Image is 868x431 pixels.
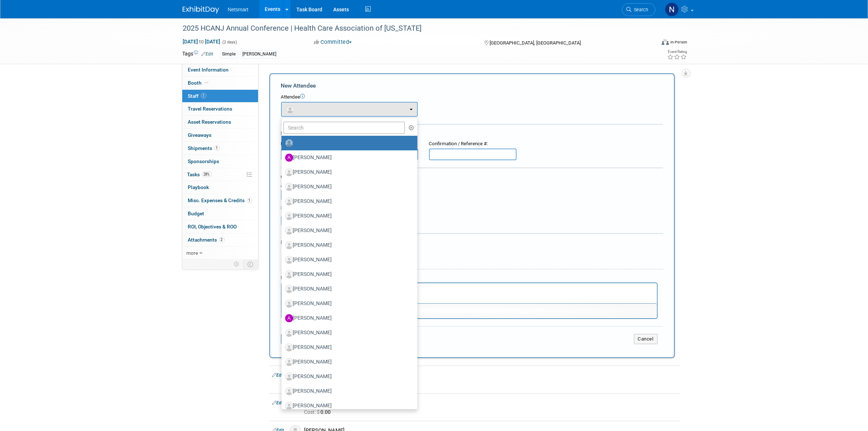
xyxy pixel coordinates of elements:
[182,64,258,76] a: Event Information
[665,3,679,16] img: Nina Finn
[188,80,210,86] span: Booth
[188,145,220,151] span: Shipments
[281,82,663,90] div: New Attendee
[285,373,293,381] img: Associate-Profile-5.png
[285,197,293,205] img: Associate-Profile-5.png
[182,77,258,89] a: Booth
[241,50,279,58] div: [PERSON_NAME]
[490,40,581,46] span: [GEOGRAPHIC_DATA], [GEOGRAPHIC_DATA]
[182,103,258,115] a: Travel Reservations
[180,22,645,35] div: 2025 HCANJ Annual Conference | Health Care Association of [US_STATE]
[243,259,258,269] td: Toggle Event Tabs
[285,270,293,278] img: Associate-Profile-5.png
[247,198,252,203] span: 1
[183,6,219,14] img: ExhibitDay
[188,158,219,164] span: Sponsorships
[182,168,258,181] a: Tasks28%
[285,168,293,176] img: Associate-Profile-5.png
[183,38,221,45] span: [DATE] [DATE]
[285,327,410,339] label: [PERSON_NAME]
[285,152,410,163] label: [PERSON_NAME]
[182,90,258,103] a: Staff3
[182,220,258,233] a: ROI, Objectives & ROO
[285,371,410,382] label: [PERSON_NAME]
[188,211,205,216] span: Budget
[285,239,410,251] label: [PERSON_NAME]
[182,247,258,259] a: more
[285,343,293,351] img: Associate-Profile-5.png
[188,184,209,190] span: Playbook
[188,93,206,99] span: Staff
[222,40,237,45] span: (2 days)
[304,409,321,415] span: Cost: $
[228,7,249,12] span: Netsmart
[182,207,258,220] a: Budget
[187,172,212,177] span: Tasks
[285,285,293,293] img: Associate-Profile-5.png
[182,142,258,155] a: Shipments1
[285,181,410,193] label: [PERSON_NAME]
[272,400,284,405] a: Edit
[188,132,212,138] span: Giveaways
[285,329,293,337] img: Associate-Profile-5.png
[285,400,410,412] label: [PERSON_NAME]
[285,225,410,236] label: [PERSON_NAME]
[283,122,405,134] input: Search
[285,269,410,280] label: [PERSON_NAME]
[285,312,410,324] label: [PERSON_NAME]
[662,39,669,45] img: Format-Inperson.png
[202,172,212,177] span: 28%
[188,224,237,230] span: ROI, Objectives & ROO
[285,154,293,162] img: A.jpg
[670,39,687,45] div: In-Person
[231,259,244,269] td: Personalize Event Tab Strip
[281,239,663,246] div: Misc. Attachments & Notes
[183,50,214,58] td: Tags
[281,274,658,281] div: Notes
[182,155,258,168] a: Sponsorships
[205,81,209,85] i: Booth reservation complete
[285,402,293,410] img: Associate-Profile-5.png
[219,237,225,242] span: 2
[285,254,410,266] label: [PERSON_NAME]
[429,141,517,147] div: Confirmation / Reference #:
[285,387,293,395] img: Associate-Profile-5.png
[285,300,293,308] img: Associate-Profile-5.png
[188,119,231,125] span: Asset Reservations
[285,183,293,191] img: Associate-Profile-5.png
[202,51,214,57] a: Edit
[285,139,293,147] img: Unassigned-User-Icon.png
[220,50,238,58] div: Simple
[285,356,410,368] label: [PERSON_NAME]
[285,314,293,322] img: A.jpg
[285,385,410,397] label: [PERSON_NAME]
[281,130,663,137] div: Registration / Ticket Info (optional)
[198,39,205,45] span: to
[182,116,258,128] a: Asset Reservations
[285,342,410,353] label: [PERSON_NAME]
[285,298,410,309] label: [PERSON_NAME]
[634,334,658,344] button: Cancel
[272,373,284,378] a: Edit
[285,210,410,222] label: [PERSON_NAME]
[285,212,293,220] img: Associate-Profile-5.png
[311,38,355,46] button: Committed
[304,372,677,379] div: [PERSON_NAME]
[285,256,293,264] img: Associate-Profile-5.png
[188,237,225,243] span: Attachments
[187,250,198,256] span: more
[188,197,252,203] span: Misc. Expenses & Credits
[285,166,410,178] label: [PERSON_NAME]
[285,241,293,249] img: Associate-Profile-5.png
[282,283,657,303] iframe: Rich Text Area
[201,93,206,99] span: 3
[188,67,229,73] span: Event Information
[281,174,663,181] div: Cost:
[285,227,293,235] img: Associate-Profile-5.png
[182,129,258,142] a: Giveaways
[182,234,258,246] a: Attachments2
[304,400,677,407] div: [PERSON_NAME]
[622,3,655,16] a: Search
[285,358,293,366] img: Associate-Profile-5.png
